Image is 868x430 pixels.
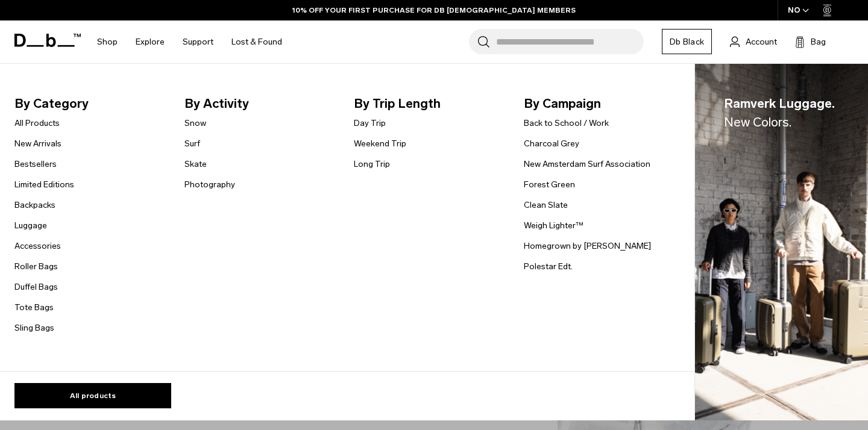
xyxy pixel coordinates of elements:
button: Bag [795,34,826,49]
span: By Campaign [524,94,675,113]
a: Clean Slate [524,199,568,211]
a: All Products [14,117,60,129]
a: Backpacks [14,199,55,211]
a: 10% OFF YOUR FIRST PURCHASE FOR DB [DEMOGRAPHIC_DATA] MEMBERS [292,5,576,16]
a: Accessories [14,240,61,252]
a: Skate [184,158,207,170]
span: By Activity [184,94,335,113]
a: Ramverk Luggage.New Colors. Db [695,64,868,421]
span: Ramverk Luggage. [724,94,835,132]
a: New Arrivals [14,137,61,150]
a: New Amsterdam Surf Association [524,158,650,170]
span: Bag [811,36,826,48]
a: Polestar Edt. [524,260,573,273]
a: Weigh Lighter™ [524,219,583,232]
a: Surf [184,137,200,150]
a: Shop [97,20,118,63]
a: Roller Bags [14,260,58,273]
span: Account [746,36,777,48]
a: Long Trip [354,158,390,170]
a: Duffel Bags [14,281,58,293]
span: By Category [14,94,165,113]
a: Sling Bags [14,322,54,334]
a: Bestsellers [14,158,57,170]
a: Snow [184,117,206,129]
a: Explore [136,20,165,63]
a: Luggage [14,219,47,232]
nav: Main Navigation [88,20,291,63]
a: Lost & Found [231,20,282,63]
a: Db Black [662,29,712,54]
span: New Colors. [724,114,791,129]
a: Homegrown by [PERSON_NAME] [524,240,651,252]
a: Weekend Trip [354,137,406,150]
a: Account [730,34,777,49]
a: Day Trip [354,117,386,129]
a: Forest Green [524,178,575,191]
img: Db [695,64,868,421]
a: Limited Editions [14,178,74,191]
span: By Trip Length [354,94,505,113]
a: All products [14,383,171,408]
a: Tote Bags [14,301,54,314]
a: Support [183,20,213,63]
a: Back to School / Work [524,117,609,129]
a: Photography [184,178,235,191]
a: Charcoal Grey [524,137,579,150]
